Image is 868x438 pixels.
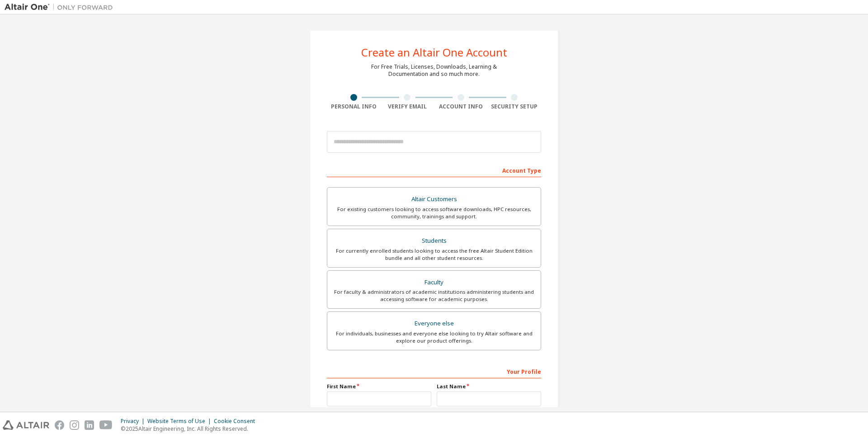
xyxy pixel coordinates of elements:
div: For existing customers looking to access software downloads, HPC resources, community, trainings ... [333,206,535,220]
div: Cookie Consent [214,418,260,425]
div: Altair Customers [333,193,535,206]
div: Create an Altair One Account [361,47,507,58]
div: Students [333,235,535,247]
div: Personal Info [327,103,381,110]
div: Privacy [121,418,147,425]
div: Verify Email [381,103,434,110]
div: Your Profile [327,364,541,378]
img: instagram.svg [70,420,79,430]
img: facebook.svg [55,420,64,430]
img: linkedin.svg [85,420,94,430]
div: Account Type [327,163,541,177]
label: Last Name [437,383,541,390]
label: First Name [327,383,431,390]
img: altair_logo.svg [3,420,49,430]
div: Everyone else [333,317,535,330]
div: Website Terms of Use [147,418,214,425]
img: Altair One [5,3,118,12]
div: For currently enrolled students looking to access the free Altair Student Edition bundle and all ... [333,247,535,262]
div: Account Info [434,103,488,110]
p: © 2025 Altair Engineering, Inc. All Rights Reserved. [121,425,260,433]
div: Faculty [333,276,535,289]
div: For Free Trials, Licenses, Downloads, Learning & Documentation and so much more. [371,63,497,78]
div: For individuals, businesses and everyone else looking to try Altair software and explore our prod... [333,330,535,344]
div: For faculty & administrators of academic institutions administering students and accessing softwa... [333,288,535,303]
div: Security Setup [488,103,542,110]
img: youtube.svg [99,420,113,430]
